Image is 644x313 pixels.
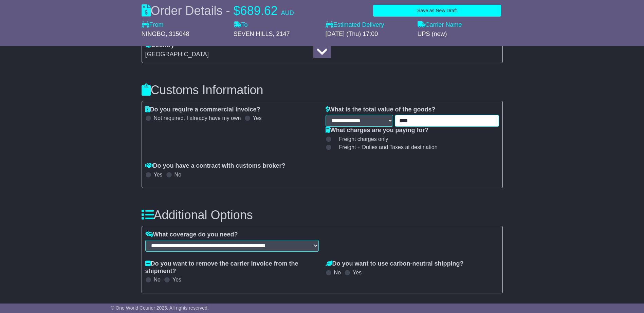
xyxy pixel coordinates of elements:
label: Yes [154,171,163,178]
label: Not required, I already have my own [154,115,241,121]
span: , 315048 [166,30,189,37]
span: SEVEN HILLS [234,30,273,37]
span: © One World Courier 2025. All rights reserved. [111,305,209,311]
label: Do you want to use carbon-neutral shipping? [326,260,464,268]
label: Yes [253,115,262,121]
label: What coverage do you need? [145,231,238,238]
label: Do you want to remove the carrier Invoice from the shipment? [145,260,319,275]
span: $ [234,4,240,18]
div: Order Details - [142,3,294,18]
label: Estimated Delivery [326,21,411,29]
label: What is the total value of the goods? [326,106,436,113]
div: UPS (new) [418,30,503,38]
label: No [174,171,181,178]
span: , 2147 [273,30,290,37]
div: [DATE] (Thu) 17:00 [326,30,411,38]
span: Freight + Duties and Taxes at destination [339,144,438,150]
h3: Customs Information [142,83,503,97]
span: [GEOGRAPHIC_DATA] [145,51,209,58]
label: Carrier Name [418,21,462,29]
label: What charges are you paying for? [326,127,429,134]
span: NINGBO [142,30,166,37]
label: No [334,269,341,276]
button: Save as New Draft [373,5,501,17]
label: From [142,21,164,29]
label: Freight charges only [331,136,388,142]
h3: Additional Options [142,208,503,222]
label: Yes [172,276,181,283]
label: Do you require a commercial invoice? [145,106,260,113]
span: 689.62 [240,4,278,18]
label: To [234,21,248,29]
label: Do you have a contract with customs broker? [145,162,286,170]
label: No [154,276,161,283]
label: Yes [353,269,362,276]
span: AUD [281,9,294,16]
